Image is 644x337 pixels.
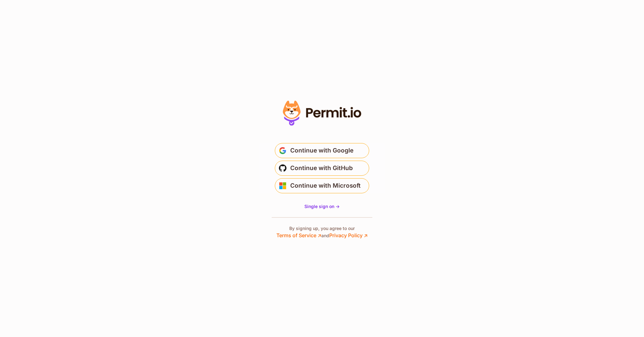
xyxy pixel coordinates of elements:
button: Continue with Google [275,143,369,158]
button: Continue with GitHub [275,161,369,176]
a: Single sign on -> [304,203,340,210]
a: Terms of Service ↗ [276,232,321,238]
span: Continue with Microsoft [290,181,361,191]
span: Continue with GitHub [290,163,353,173]
p: By signing up, you agree to our and [276,225,368,239]
span: Continue with Google [290,146,353,156]
a: Privacy Policy ↗ [329,232,368,238]
span: Single sign on -> [304,204,340,209]
button: Continue with Microsoft [275,178,369,193]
